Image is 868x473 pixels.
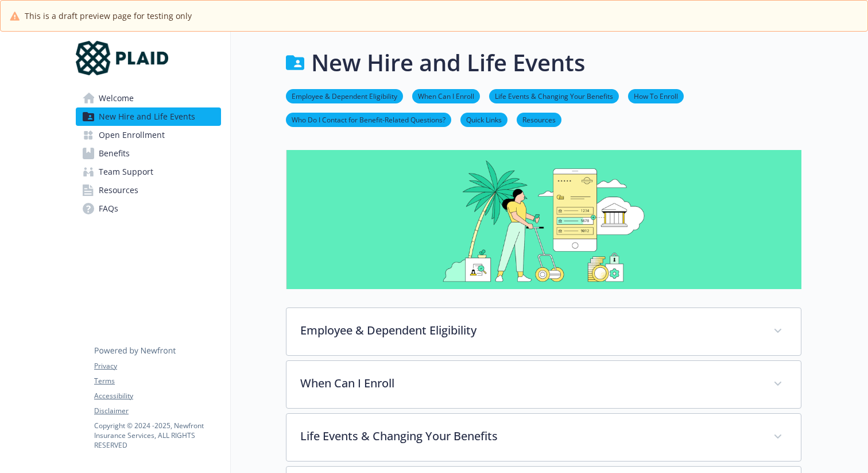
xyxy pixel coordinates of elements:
[76,89,221,107] a: Welcome
[99,163,153,181] span: Team Support
[94,376,220,386] a: Terms
[94,361,220,371] a: Privacy
[300,375,759,392] p: When Can I Enroll
[94,421,220,450] p: Copyright © 2024 - 2025 , Newfront Insurance Services, ALL RIGHTS RESERVED
[99,181,138,199] span: Resources
[76,199,221,218] a: FAQs
[286,90,403,101] a: Employee & Dependent Eligibility
[300,322,759,339] p: Employee & Dependent Eligibility
[311,45,585,80] h1: New Hire and Life Events
[286,414,801,461] div: Life Events & Changing Your Benefits
[489,90,619,101] a: Life Events & Changing Your Benefits
[94,406,220,416] a: Disclaimer
[99,144,130,163] span: Benefits
[76,126,221,144] a: Open Enrollment
[76,144,221,163] a: Benefits
[460,114,507,125] a: Quick Links
[25,10,192,22] span: This is a draft preview page for testing only
[286,150,801,289] img: new hire page banner
[76,163,221,181] a: Team Support
[286,361,801,408] div: When Can I Enroll
[412,90,480,101] a: When Can I Enroll
[94,391,220,401] a: Accessibility
[628,90,684,101] a: How To Enroll
[99,199,118,218] span: FAQs
[99,126,165,144] span: Open Enrollment
[300,428,759,445] p: Life Events & Changing Your Benefits
[99,89,134,107] span: Welcome
[286,114,451,125] a: Who Do I Contact for Benefit-Related Questions?
[76,107,221,126] a: New Hire and Life Events
[99,107,195,126] span: New Hire and Life Events
[286,308,801,355] div: Employee & Dependent Eligibility
[76,181,221,199] a: Resources
[517,114,561,125] a: Resources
